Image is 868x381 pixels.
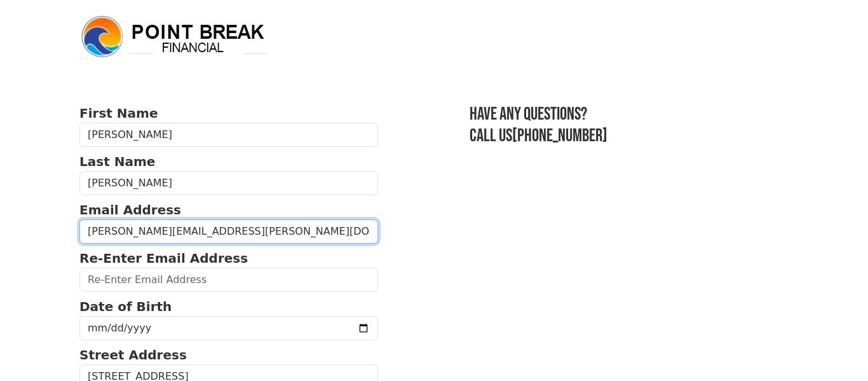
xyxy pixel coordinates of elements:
[512,125,607,146] a: [PHONE_NUMBER]
[79,14,270,60] img: logo.png
[79,299,172,314] strong: Date of Birth
[79,251,248,266] strong: Re-Enter Email Address
[79,347,187,363] strong: Street Address
[79,106,158,121] strong: First Name
[79,154,155,169] strong: Last Name
[470,104,789,125] h3: Have any questions?
[79,171,378,195] input: Last Name
[79,123,378,147] input: First Name
[470,125,789,147] h3: Call us
[79,268,378,292] input: Re-Enter Email Address
[79,219,378,244] input: Email Address
[79,202,181,218] strong: Email Address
